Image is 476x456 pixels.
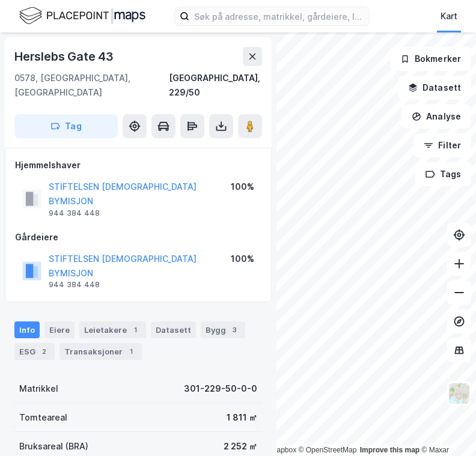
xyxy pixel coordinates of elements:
[201,321,245,338] div: Bygg
[184,382,257,396] div: 301-229-50-0-0
[14,343,55,360] div: ESG
[15,230,261,245] div: Gårdeiere
[19,410,67,425] div: Tomteareal
[169,71,262,100] div: [GEOGRAPHIC_DATA], 229/50
[227,410,257,425] div: 1 811 ㎡
[299,446,357,454] a: OpenStreetMap
[224,439,257,454] div: 2 252 ㎡
[413,133,471,157] button: Filter
[129,324,141,336] div: 1
[38,345,50,357] div: 2
[228,324,240,336] div: 3
[263,446,296,454] a: Mapbox
[44,321,75,338] div: Eiere
[49,280,100,290] div: 944 384 448
[441,9,457,23] div: Kart
[448,382,471,405] img: Z
[360,446,420,454] a: Improve this map
[416,398,476,456] div: Kontrollprogram for chat
[14,71,169,100] div: 0578, [GEOGRAPHIC_DATA], [GEOGRAPHIC_DATA]
[19,5,145,26] img: logo.f888ab2527a4732fd821a326f86c7f29.svg
[19,382,58,396] div: Matrikkel
[231,180,254,194] div: 100%
[231,252,254,266] div: 100%
[416,398,476,456] iframe: Chat Widget
[398,76,471,100] button: Datasett
[189,7,369,25] input: Søk på adresse, matrikkel, gårdeiere, leietakere eller personer
[14,47,116,66] div: Herslebs Gate 43
[59,343,142,360] div: Transaksjoner
[401,105,471,129] button: Analyse
[390,47,471,71] button: Bokmerker
[415,162,471,186] button: Tags
[79,321,146,338] div: Leietakere
[151,321,196,338] div: Datasett
[15,158,261,172] div: Hjemmelshaver
[19,439,88,454] div: Bruksareal (BRA)
[49,208,100,218] div: 944 384 448
[125,345,137,357] div: 1
[14,114,118,138] button: Tag
[14,321,40,338] div: Info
